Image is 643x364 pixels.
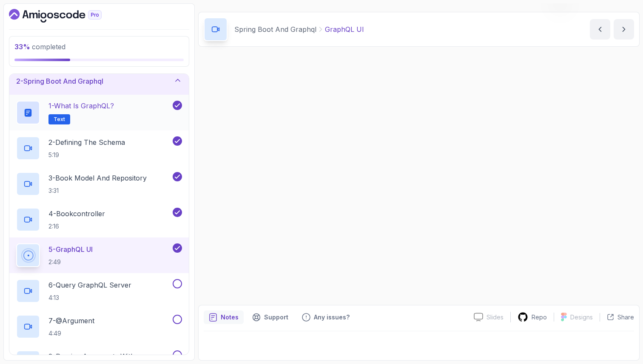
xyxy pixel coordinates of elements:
button: next content [614,19,634,40]
span: Text [54,116,65,123]
p: Spring Boot And Graphql [234,24,316,34]
span: 33 % [14,42,30,51]
p: 2 - Defining The Schema [48,137,125,147]
button: notes button [204,310,244,324]
p: Support [264,313,288,322]
p: 6 - Query GraphQL Server [48,280,131,290]
p: 2:49 [48,258,93,266]
p: 8 - Passing Arguments With @Schemamapping [48,351,171,361]
p: Repo [532,313,547,322]
p: 3:31 [48,186,147,195]
p: 4 - Bookcontroller [48,209,105,219]
p: Designs [570,313,593,322]
button: 5-GraphQL UI2:49 [16,243,182,267]
h3: 2 - Spring Boot And Graphql [16,76,103,86]
button: Support button [247,310,293,324]
button: Share [600,313,634,322]
button: Feedback button [297,310,355,324]
p: 2:16 [48,222,105,231]
p: Any issues? [314,313,350,322]
button: 4-Bookcontroller2:16 [16,208,182,231]
button: 6-Query GraphQL Server4:13 [16,279,182,303]
p: 3 - Book Model And Repository [48,173,147,183]
button: 2-Defining The Schema5:19 [16,136,182,160]
button: 1-What is GraphQL?Text [16,101,182,124]
p: 7 - @Argument [48,316,94,326]
a: Repo [511,312,554,322]
p: 5 - GraphQL UI [48,244,93,254]
p: 4:49 [48,329,94,338]
p: 4:13 [48,293,131,302]
p: Share [617,313,634,322]
button: 3-Book Model And Repository3:31 [16,172,182,196]
p: 5:19 [48,151,125,159]
span: completed [14,42,65,51]
button: 2-Spring Boot And Graphql [9,68,189,95]
p: Notes [221,313,239,322]
p: GraphQL UI [325,24,364,34]
a: Dashboard [9,9,121,23]
button: 7-@Argument4:49 [16,315,182,339]
p: 1 - What is GraphQL? [48,101,114,111]
p: Slides [487,313,504,322]
button: previous content [590,19,610,40]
